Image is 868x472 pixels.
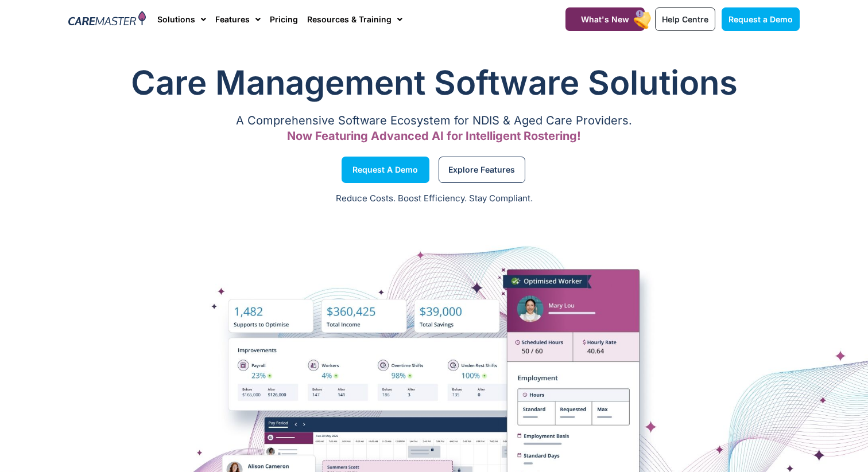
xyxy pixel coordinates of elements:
[68,11,146,28] img: CareMaster Logo
[287,129,581,143] span: Now Featuring Advanced AI for Intelligent Rostering!
[728,14,793,24] span: Request a Demo
[662,14,708,24] span: Help Centre
[581,14,629,24] span: What's New
[655,7,715,31] a: Help Centre
[448,167,515,173] span: Explore Features
[352,167,418,173] span: Request a Demo
[68,117,800,124] p: A Comprehensive Software Ecosystem for NDIS & Aged Care Providers.
[722,7,800,31] a: Request a Demo
[7,192,861,205] p: Reduce Costs. Boost Efficiency. Stay Compliant.
[68,60,800,106] h1: Care Management Software Solutions
[439,157,525,183] a: Explore Features
[342,157,429,183] a: Request a Demo
[565,7,645,31] a: What's New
